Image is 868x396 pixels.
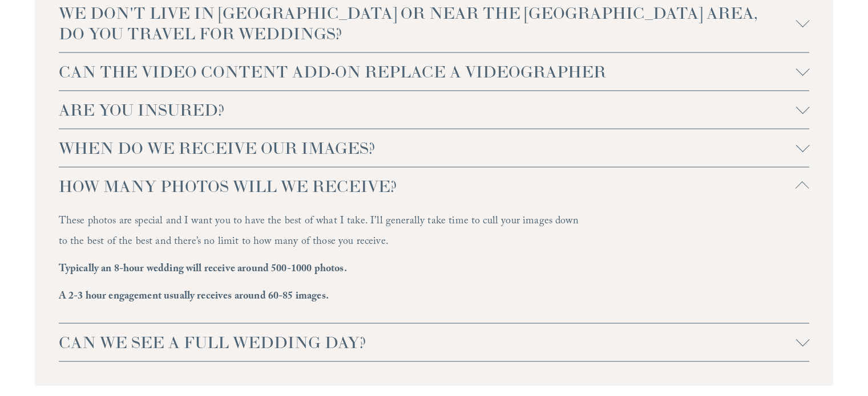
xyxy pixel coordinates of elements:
button: WHEN DO WE RECEIVE OUR IMAGES? [59,129,810,167]
strong: A 2-3 hour engagement usually receives around 60-85 images. [59,288,329,306]
button: CAN THE VIDEO CONTENT ADD-ON REPLACE A VIDEOGRAPHER [59,53,810,91]
span: CAN WE SEE A FULL WEDDING DAY? [59,332,796,353]
p: These photos are special and I want you to have the best of what I take. I’ll generally take time... [59,212,584,253]
span: WHEN DO WE RECEIVE OUR IMAGES? [59,138,796,158]
span: CAN THE VIDEO CONTENT ADD-ON REPLACE A VIDEOGRAPHER [59,62,796,82]
strong: Typically an 8-hour wedding will receive around 500-1000 photos. [59,261,347,279]
div: HOW MANY PHOTOS WILL WE RECEIVE? [59,205,810,323]
span: WE DON'T LIVE IN [GEOGRAPHIC_DATA] OR NEAR THE [GEOGRAPHIC_DATA] AREA, DO YOU TRAVEL FOR WEDDINGS? [59,3,796,44]
button: HOW MANY PHOTOS WILL WE RECEIVE? [59,168,810,205]
span: ARE YOU INSURED? [59,100,796,120]
button: CAN WE SEE A FULL WEDDING DAY? [59,324,810,361]
span: HOW MANY PHOTOS WILL WE RECEIVE? [59,176,796,197]
button: ARE YOU INSURED? [59,91,810,129]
